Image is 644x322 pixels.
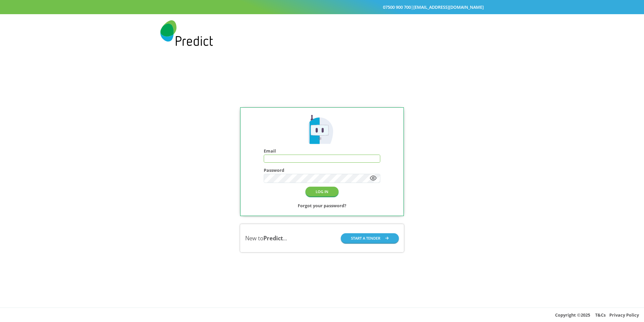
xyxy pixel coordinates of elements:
img: Predict Mobile [306,114,338,146]
a: T&Cs [595,312,606,318]
img: Predict Mobile [160,20,213,46]
div: | [160,3,484,11]
keeper-lock: Open Keeper Popup [371,155,379,163]
button: LOG IN [305,187,339,196]
a: 07500 900 700 [383,4,411,10]
a: [EMAIL_ADDRESS][DOMAIN_NAME] [413,4,484,10]
h4: Password [264,168,381,173]
a: Privacy Policy [609,312,639,318]
button: START A TENDER [341,233,399,243]
a: Forgot your password? [298,202,346,210]
b: Predict [263,234,283,242]
div: New to ... [245,234,287,242]
h4: Email [264,149,381,154]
